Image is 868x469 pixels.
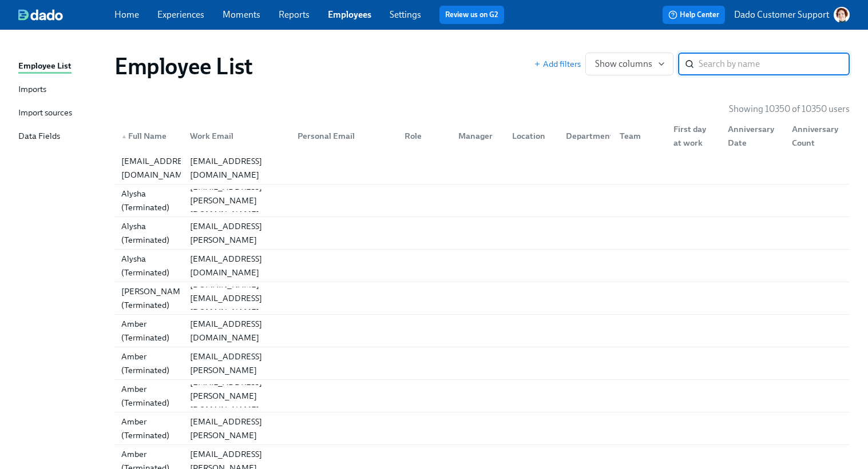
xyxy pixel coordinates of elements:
[400,129,449,143] div: Role
[114,380,850,412] a: Amber (Terminated)[EMAIL_ADDRESS][PERSON_NAME][DOMAIN_NAME]
[454,129,503,143] div: Manager
[121,134,127,139] span: ▲
[615,129,664,143] div: Team
[595,58,664,70] span: Show columns
[328,9,371,20] a: Employees
[18,83,105,97] a: Imports
[185,317,288,344] div: [EMAIL_ADDRESS][DOMAIN_NAME]
[293,129,396,143] div: Personal Email
[787,122,847,150] div: Anniversary Count
[114,53,253,80] h1: Employee List
[185,336,288,391] div: [PERSON_NAME][EMAIL_ADDRESS][PERSON_NAME][DOMAIN_NAME]
[557,125,611,147] div: Department
[114,185,850,217] a: Alysha (Terminated)[EMAIL_ADDRESS][PERSON_NAME][DOMAIN_NAME]
[114,217,850,250] a: Alysha (Terminated)[PERSON_NAME][EMAIL_ADDRESS][PERSON_NAME][DOMAIN_NAME]
[117,154,198,182] div: [EMAIL_ADDRESS][DOMAIN_NAME]
[114,412,850,444] div: Amber (Terminated)[PERSON_NAME][EMAIL_ADDRESS][PERSON_NAME][DOMAIN_NAME]
[114,250,850,282] div: Alysha (Terminated)[EMAIL_ADDRESS][DOMAIN_NAME]
[117,382,181,410] div: Amber (Terminated)
[18,83,46,97] div: Imports
[279,9,310,20] a: Reports
[18,106,72,121] div: Import sources
[561,129,618,143] div: Department
[723,122,783,150] div: Anniversary Date
[503,125,557,147] div: Location
[114,347,850,380] a: Amber (Terminated)[PERSON_NAME][EMAIL_ADDRESS][PERSON_NAME][DOMAIN_NAME]
[117,252,181,279] div: Alysha (Terminated)
[117,350,181,377] div: Amber (Terminated)
[157,9,204,20] a: Experiences
[734,7,850,23] button: Dado Customer Support
[395,125,449,147] div: Role
[114,315,850,347] a: Amber (Terminated)[EMAIL_ADDRESS][DOMAIN_NAME]
[117,219,181,247] div: Alysha (Terminated)
[117,129,181,143] div: Full Name
[114,185,850,217] div: Alysha (Terminated)[EMAIL_ADDRESS][PERSON_NAME][DOMAIN_NAME]
[699,53,850,75] input: Search by name
[185,278,288,319] div: [DOMAIN_NAME][EMAIL_ADDRESS][DOMAIN_NAME]
[114,282,850,315] a: [PERSON_NAME] (Terminated)[DOMAIN_NAME][EMAIL_ADDRESS][DOMAIN_NAME]
[534,58,581,70] button: Add filters
[449,125,503,147] div: Manager
[729,103,850,115] p: Showing 10350 of 10350 users
[669,122,718,150] div: First day at work
[185,180,288,221] div: [EMAIL_ADDRESS][PERSON_NAME][DOMAIN_NAME]
[734,9,829,21] p: Dado Customer Support
[114,152,850,185] a: [EMAIL_ADDRESS][DOMAIN_NAME][EMAIL_ADDRESS][DOMAIN_NAME]
[185,252,288,279] div: [EMAIL_ADDRESS][DOMAIN_NAME]
[18,59,105,74] a: Employee List
[390,9,421,20] a: Settings
[508,129,557,143] div: Location
[114,250,850,282] a: Alysha (Terminated)[EMAIL_ADDRESS][DOMAIN_NAME]
[18,106,105,121] a: Import sources
[114,217,850,249] div: Alysha (Terminated)[PERSON_NAME][EMAIL_ADDRESS][PERSON_NAME][DOMAIN_NAME]
[117,125,181,147] div: ▲Full Name
[117,317,181,344] div: Amber (Terminated)
[18,9,114,21] a: dado
[664,125,718,147] div: First day at work
[288,125,396,147] div: Personal Email
[117,415,181,442] div: Amber (Terminated)
[185,129,288,143] div: Work Email
[114,9,139,20] a: Home
[668,9,719,21] span: Help Center
[114,315,850,347] div: Amber (Terminated)[EMAIL_ADDRESS][DOMAIN_NAME]
[117,187,181,214] div: Alysha (Terminated)
[114,380,850,412] div: Amber (Terminated)[EMAIL_ADDRESS][PERSON_NAME][DOMAIN_NAME]
[185,375,288,416] div: [EMAIL_ADDRESS][PERSON_NAME][DOMAIN_NAME]
[439,6,504,24] button: Review us on G2
[18,9,63,21] img: dado
[185,206,288,260] div: [PERSON_NAME][EMAIL_ADDRESS][PERSON_NAME][DOMAIN_NAME]
[18,59,72,74] div: Employee List
[611,125,664,147] div: Team
[181,125,288,147] div: Work Email
[18,130,60,144] div: Data Fields
[185,401,288,456] div: [PERSON_NAME][EMAIL_ADDRESS][PERSON_NAME][DOMAIN_NAME]
[114,347,850,379] div: Amber (Terminated)[PERSON_NAME][EMAIL_ADDRESS][PERSON_NAME][DOMAIN_NAME]
[18,130,105,144] a: Data Fields
[783,125,847,147] div: Anniversary Count
[585,53,673,75] button: Show columns
[114,412,850,445] a: Amber (Terminated)[PERSON_NAME][EMAIL_ADDRESS][PERSON_NAME][DOMAIN_NAME]
[223,9,260,20] a: Moments
[663,6,725,24] button: Help Center
[445,9,498,21] a: Review us on G2
[117,284,193,312] div: [PERSON_NAME] (Terminated)
[114,152,850,184] div: [EMAIL_ADDRESS][DOMAIN_NAME][EMAIL_ADDRESS][DOMAIN_NAME]
[185,154,288,182] div: [EMAIL_ADDRESS][DOMAIN_NAME]
[834,7,850,23] img: AATXAJw-nxTkv1ws5kLOi-TQIsf862R-bs_0p3UQSuGH=s96-c
[719,125,783,147] div: Anniversary Date
[114,282,850,314] div: [PERSON_NAME] (Terminated)[DOMAIN_NAME][EMAIL_ADDRESS][DOMAIN_NAME]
